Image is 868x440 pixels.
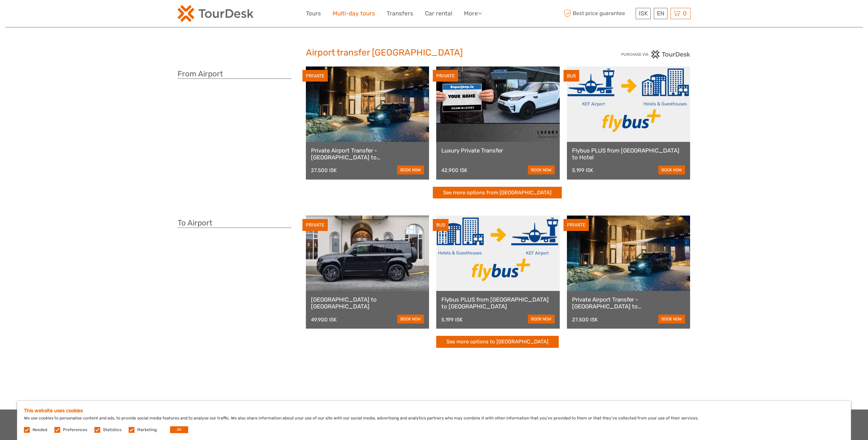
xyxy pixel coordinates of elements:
[464,9,482,19] a: More
[387,9,413,19] a: Transfers
[562,8,634,19] span: Best price guarantee
[311,147,424,161] a: Private Airport Transfer - [GEOGRAPHIC_DATA] to [GEOGRAPHIC_DATA]
[572,167,593,173] div: 5.199 ISK
[433,219,449,231] div: BUS
[10,12,77,17] p: We're away right now. Please check back later!
[572,296,685,310] a: Private Airport Transfer - [GEOGRAPHIC_DATA] to [GEOGRAPHIC_DATA]
[306,9,321,19] a: Tours
[563,219,589,231] div: PRIVATE
[433,70,458,82] div: PRIVATE
[397,166,424,174] a: book now
[682,10,688,17] span: 0
[178,5,254,22] img: 120-15d4194f-c635-41b9-a512-a3cb382bfb57_logo_small.png
[572,147,685,161] a: Flybus PLUS from [GEOGRAPHIC_DATA] to Hotel
[654,8,668,19] div: EN
[563,70,579,82] div: BUS
[572,317,598,323] div: 27.500 ISK
[311,317,337,323] div: 49.900 ISK
[639,10,648,17] span: ISK
[658,315,685,323] a: book now
[103,427,121,433] label: Statistics
[170,426,188,433] button: OK
[302,219,328,231] div: PRIVATE
[658,166,685,174] a: book now
[137,427,157,433] label: Marketing
[311,167,337,173] div: 27.500 ISK
[528,166,555,174] a: book now
[433,187,562,199] a: See more options from [GEOGRAPHIC_DATA]
[441,147,555,154] a: Luxury Private Transfer
[302,70,328,82] div: PRIVATE
[441,296,555,310] a: Flybus PLUS from [GEOGRAPHIC_DATA] to [GEOGRAPHIC_DATA]
[24,408,844,414] h5: This website uses cookies
[397,315,424,323] a: book now
[178,218,292,228] h3: To Airport
[528,315,555,323] a: book now
[17,401,851,440] div: We use cookies to personalise content and ads, to provide social media features and to analyse ou...
[63,427,87,433] label: Preferences
[33,427,47,433] label: Needed
[621,50,690,59] img: PurchaseViaTourDesk.png
[79,11,87,19] button: Open LiveChat chat widget
[425,9,452,19] a: Car rental
[441,167,467,173] div: 42.900 ISK
[306,47,562,58] h2: Airport transfer [GEOGRAPHIC_DATA]
[333,9,375,19] a: Multi-day tours
[436,336,559,348] a: See more options to [GEOGRAPHIC_DATA]
[441,317,463,323] div: 5.199 ISK
[311,296,424,310] a: [GEOGRAPHIC_DATA] to [GEOGRAPHIC_DATA]
[178,69,292,79] h3: From Airport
